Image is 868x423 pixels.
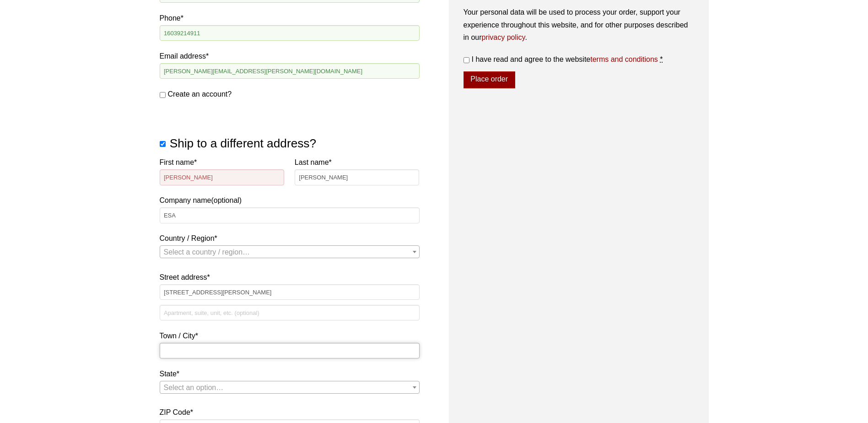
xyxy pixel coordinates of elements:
input: House number and street name [160,284,420,300]
label: Country / Region [160,232,420,244]
p: Your personal data will be used to process your order, support your experience throughout this we... [464,6,694,43]
span: Select a country / region… [164,248,250,256]
label: ZIP Code [160,406,420,418]
span: I have read and agree to the website [472,55,658,63]
input: I have read and agree to the websiteterms and conditions * [464,57,469,63]
a: terms and conditions [590,55,658,63]
span: Country / Region [160,245,420,258]
input: Apartment, suite, unit, etc. (optional) [160,305,420,320]
abbr: required [660,55,663,63]
button: Place order [464,71,515,89]
label: Street address [160,271,420,283]
label: Company name [160,156,420,206]
label: Phone [160,12,420,24]
span: Ship to a different address? [170,136,316,150]
a: privacy policy [482,33,525,41]
span: State [160,381,420,394]
label: State [160,368,420,380]
span: Create an account? [168,90,232,98]
label: Last name [295,156,420,168]
label: First name [160,156,285,168]
span: Select an option… [164,384,224,391]
span: (optional) [211,196,242,204]
label: Email address [160,50,420,62]
input: Create an account? [160,92,166,98]
input: Ship to a different address? [160,141,166,147]
label: Town / City [160,330,420,342]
